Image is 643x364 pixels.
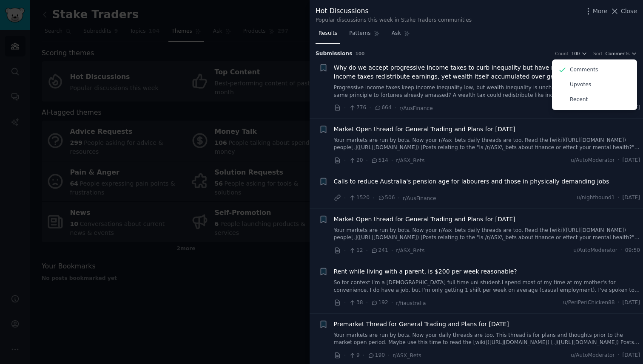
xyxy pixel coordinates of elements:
[334,177,609,186] a: Calls to reduce Australia's pension age for labourers and those in physically demanding jobs
[396,248,424,254] span: r/ASX_Bets
[391,156,393,165] span: ·
[371,299,388,307] span: 192
[577,194,615,202] span: u/nighthound1
[374,104,392,112] span: 664
[403,195,436,201] span: r/AusFinance
[334,215,515,224] a: Market Open thread for General Trading and Plans for [DATE]
[398,194,399,203] span: ·
[610,7,637,16] button: Close
[316,27,340,44] a: Results
[366,156,368,165] span: ·
[334,137,640,152] a: Your markets are run by bots. Now your r/Asx_bets daily threads are too. Read the [wiki]([URL][DO...
[316,17,472,24] div: Popular discussions this week in Stake Traders communities
[623,299,640,307] span: [DATE]
[563,299,615,307] span: u/PeriPeriChicken88
[349,194,370,202] span: 1520
[334,332,640,347] a: Your markets are run by bots. Now your daily threads are too. This thread is for plans and though...
[395,104,396,113] span: ·
[366,299,368,308] span: ·
[572,51,580,56] span: 100
[393,353,421,358] span: r/ASX_Bets
[334,63,640,81] a: Why do we accept progressive income taxes to curb inequality but have no equivalent wealth tax? I...
[349,299,363,307] span: 38
[396,158,424,164] span: r/ASX_Bets
[334,125,515,134] a: Market Open thread for General Trading and Plans for [DATE]
[584,7,608,16] button: More
[618,194,620,202] span: ·
[623,352,640,359] span: [DATE]
[319,30,337,37] span: Results
[389,27,413,44] a: Ask
[344,246,346,255] span: ·
[570,96,588,104] p: Recent
[625,247,640,254] span: 09:50
[618,157,620,164] span: ·
[349,104,366,112] span: 776
[369,104,371,113] span: ·
[570,66,598,74] p: Comments
[344,156,346,165] span: ·
[371,157,388,164] span: 514
[391,299,393,308] span: ·
[570,81,591,89] p: Upvotes
[571,157,615,164] span: u/AutoModerator
[593,7,608,16] span: More
[334,267,517,276] a: Rent while living with a parent, is $200 per week reasonable?
[618,352,620,359] span: ·
[606,51,637,56] button: Comments
[344,351,346,360] span: ·
[316,6,472,17] div: Hot Discussions
[349,352,359,359] span: 9
[391,246,393,255] span: ·
[621,7,637,16] span: Close
[593,51,603,56] div: Sort
[367,352,385,359] span: 190
[316,50,353,58] span: Submission s
[571,352,615,359] span: u/AutoModerator
[334,227,640,242] a: Your markets are run by bots. Now your r/Asx_bets daily threads are too. Read the [wiki]([URL][DO...
[606,51,630,56] span: Comments
[618,299,620,307] span: ·
[392,30,401,37] span: Ask
[396,300,426,306] span: r/fiaustralia
[366,246,368,255] span: ·
[388,351,390,360] span: ·
[555,51,568,56] div: Count
[623,157,640,164] span: [DATE]
[346,27,382,44] a: Patterns
[623,194,640,202] span: [DATE]
[344,104,346,113] span: ·
[349,247,363,254] span: 12
[349,30,370,37] span: Patterns
[334,320,509,329] a: Premarket Thread for General Trading and Plans for [DATE]
[572,51,588,56] button: 100
[363,351,364,360] span: ·
[573,247,617,254] span: u/AutoModerator
[399,105,433,111] span: r/AusFinance
[334,84,640,99] a: Progressive income taxes keep income inequality low, but wealth inequality is unchecked. Why don’...
[344,299,346,308] span: ·
[349,157,363,164] span: 20
[371,247,388,254] span: 241
[356,51,365,56] span: 100
[373,194,374,203] span: ·
[344,194,346,203] span: ·
[378,194,395,202] span: 506
[334,279,640,294] a: So for context I'm a [DEMOGRAPHIC_DATA] full time uni student.I spend most of my time at my mothe...
[620,247,622,254] span: ·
